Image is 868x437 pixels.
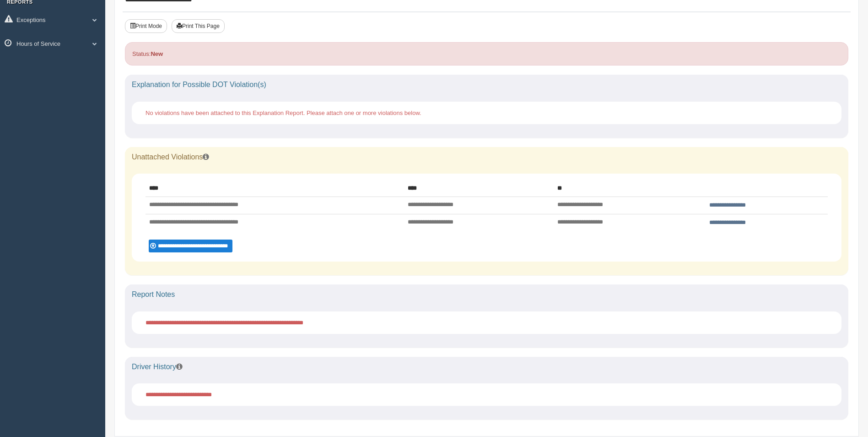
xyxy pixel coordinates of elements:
strong: New [151,50,163,57]
div: Unattached Violations [125,147,848,167]
span: No violations have been attached to this Explanation Report. Please attach one or more violations... [146,109,421,116]
div: Report Notes [125,284,848,305]
div: Driver History [125,357,848,377]
button: Print Mode [125,19,167,33]
div: Explanation for Possible DOT Violation(s) [125,75,848,95]
div: Status: [125,42,848,66]
button: Print This Page [172,19,225,33]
